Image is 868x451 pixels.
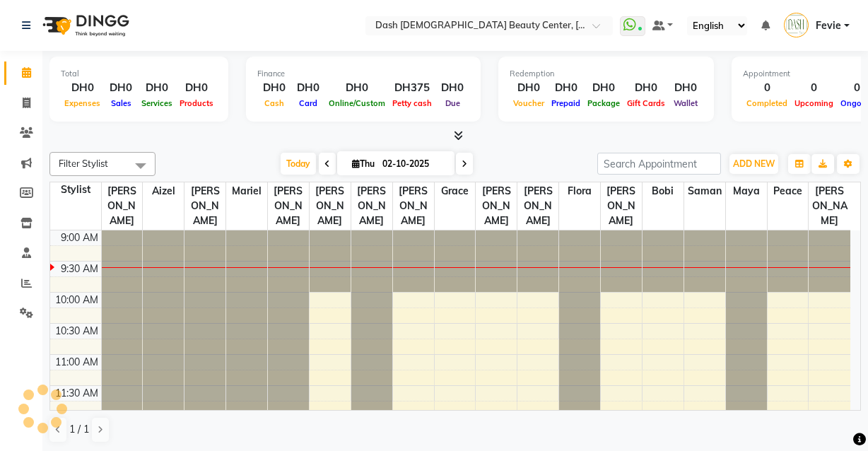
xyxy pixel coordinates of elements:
[59,158,108,169] span: Filter Stylist
[36,6,133,45] img: logo
[138,80,176,96] div: DH0
[295,98,321,108] span: Card
[281,153,316,175] span: Today
[476,182,517,230] span: [PERSON_NAME]
[768,182,809,200] span: Peace
[176,80,217,96] div: DH0
[670,98,701,108] span: Wallet
[52,324,101,339] div: 10:30 AM
[69,422,89,437] span: 1 / 1
[52,293,101,307] div: 10:00 AM
[729,154,778,174] button: ADD NEW
[226,182,267,200] span: Mariel
[291,80,325,96] div: DH0
[726,182,767,200] span: Maya
[435,182,476,200] span: Grace
[733,158,775,169] span: ADD NEW
[143,182,184,200] span: Aizel
[393,182,434,230] span: [PERSON_NAME]
[548,98,584,108] span: Prepaid
[348,158,378,169] span: Thu
[584,80,623,96] div: DH0
[623,80,669,96] div: DH0
[643,182,684,200] span: Bobi
[58,262,101,276] div: 9:30 AM
[389,80,435,96] div: DH375
[791,80,837,96] div: 0
[257,68,469,80] div: Finance
[261,98,288,108] span: Cash
[743,98,791,108] span: Completed
[310,182,351,230] span: [PERSON_NAME]
[435,80,469,96] div: DH0
[58,230,101,245] div: 9:00 AM
[743,80,791,96] div: 0
[378,153,449,175] input: 2025-10-02
[138,98,176,108] span: Services
[584,98,623,108] span: Package
[61,98,104,108] span: Expenses
[268,182,309,230] span: [PERSON_NAME]
[176,98,217,108] span: Products
[389,98,435,108] span: Petty cash
[510,68,703,80] div: Redemption
[107,98,135,108] span: Sales
[784,13,809,37] img: Fevie
[559,182,600,200] span: Flora
[257,80,291,96] div: DH0
[325,98,389,108] span: Online/Custom
[816,18,841,33] span: Fevie
[442,98,464,108] span: Due
[548,80,584,96] div: DH0
[102,182,143,230] span: [PERSON_NAME]
[184,182,225,230] span: [PERSON_NAME]
[791,98,837,108] span: Upcoming
[351,182,392,230] span: [PERSON_NAME]
[809,182,850,230] span: [PERSON_NAME]
[517,182,558,230] span: [PERSON_NAME]
[61,68,217,80] div: Total
[104,80,138,96] div: DH0
[684,182,725,200] span: Saman
[61,80,104,96] div: DH0
[601,182,642,230] span: [PERSON_NAME]
[52,355,101,370] div: 11:00 AM
[325,80,389,96] div: DH0
[50,182,101,197] div: Stylist
[510,98,548,108] span: Voucher
[52,386,101,401] div: 11:30 AM
[623,98,669,108] span: Gift Cards
[510,80,548,96] div: DH0
[597,153,721,175] input: Search Appointment
[669,80,703,96] div: DH0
